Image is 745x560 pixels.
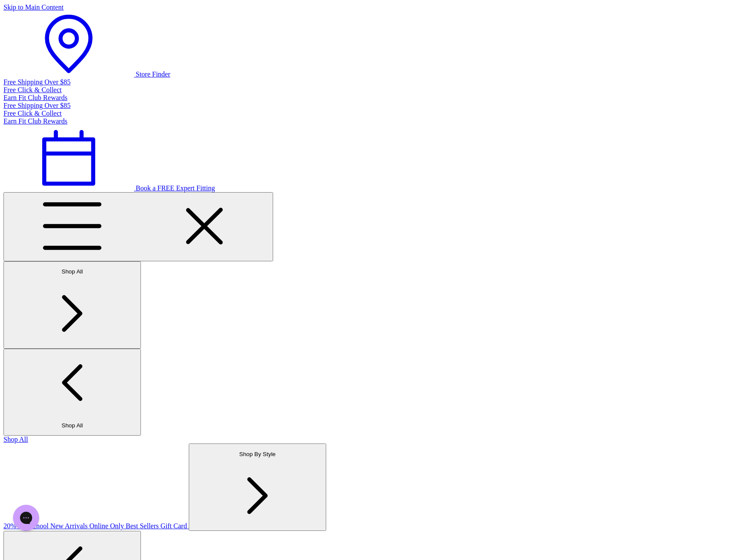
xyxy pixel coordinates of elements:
span: Book a FREE Expert Fitting [136,184,215,192]
a: Skip to Main Content [3,3,63,11]
a: Shop All [3,436,28,443]
button: Shop By Style [189,443,326,531]
a: Earn Fit Club Rewards [3,94,67,101]
a: Best Sellers [126,522,160,530]
a: Gift Card [160,522,189,530]
span: Shop All [62,422,83,429]
button: Shop All [3,349,141,436]
a: Earn Fit Club Rewards [3,117,67,125]
a: Store Finder [3,70,170,78]
a: Free Click & Collect [3,110,62,117]
span: Best Sellers [126,522,159,530]
span: Gift Card [160,522,187,530]
a: New Arrivals [50,522,90,530]
button: Shop All [3,261,141,349]
span: 20% Off School [3,522,49,530]
span: Store Finder [136,70,170,78]
a: Free Shipping Over $85 [3,102,70,109]
a: Book a FREE Expert Fitting [3,184,215,192]
iframe: Gorgias live chat messenger [9,502,43,534]
a: Online Only [89,522,126,530]
a: Free Click & Collect [3,86,62,93]
span: New Arrivals [50,522,88,530]
a: 20% Off School [3,522,50,530]
a: Free Shipping Over $85 [3,78,70,86]
span: Shop By Style [239,451,276,457]
span: Shop All [62,268,83,275]
span: Online Only [89,522,124,530]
